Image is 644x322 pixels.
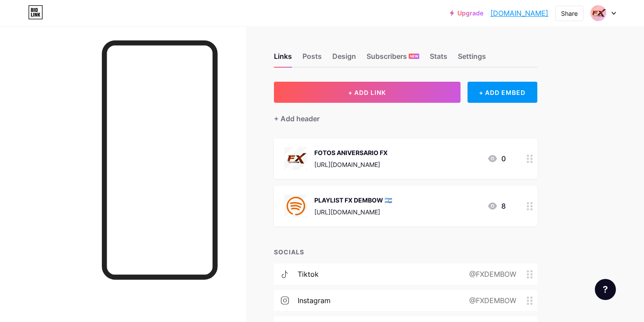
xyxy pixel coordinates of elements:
[367,51,419,67] div: Subscribers
[487,153,506,164] div: 0
[298,269,319,279] div: tiktok
[314,148,388,157] div: FOTOS ANIVERSARIO FX
[455,295,527,306] div: @FXDEMBOW
[314,195,392,205] div: PLAYLIST FX DEMBOW 🇦🇷
[332,51,356,67] div: Design
[274,51,292,67] div: Links
[274,247,537,257] div: SOCIALS
[274,113,320,124] div: + Add header
[284,195,307,217] img: PLAYLIST FX DEMBOW 🇦🇷
[348,89,386,96] span: + ADD LINK
[410,54,418,59] span: NEW
[490,8,548,18] a: [DOMAIN_NAME]
[455,269,527,279] div: @FXDEMBOW
[430,51,447,67] div: Stats
[302,51,322,67] div: Posts
[314,160,388,169] div: [URL][DOMAIN_NAME]
[590,5,607,22] img: fxdembow
[450,10,483,17] a: Upgrade
[284,147,307,170] img: FOTOS ANIVERSARIO FX
[298,295,331,306] div: instagram
[314,207,392,217] div: [URL][DOMAIN_NAME]
[274,82,461,103] button: + ADD LINK
[487,201,506,211] div: 8
[468,82,537,103] div: + ADD EMBED
[561,9,578,18] div: Share
[458,51,486,67] div: Settings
